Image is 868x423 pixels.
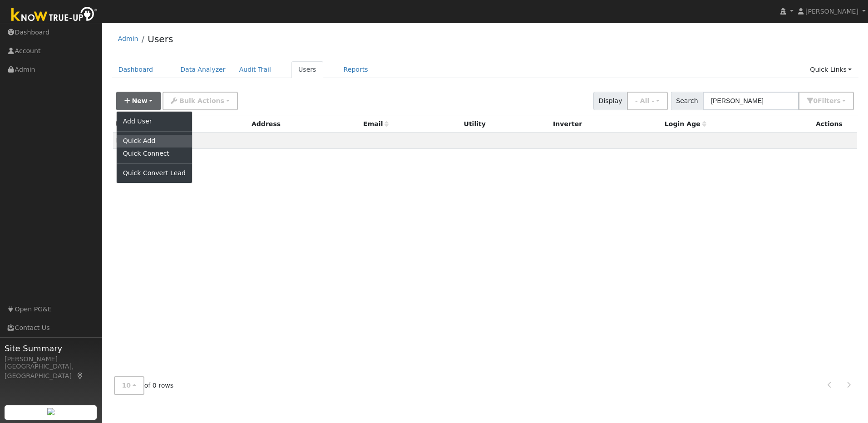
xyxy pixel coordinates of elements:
span: Bulk Actions [179,97,224,104]
span: Filter [818,97,841,104]
div: Inverter [553,119,658,129]
button: New [116,92,161,110]
span: Days since last login [665,120,706,128]
button: - All - [627,92,668,110]
div: Address [252,119,357,129]
a: Map [76,372,84,379]
td: None [113,133,858,149]
span: New [132,97,147,104]
a: Users [148,34,173,44]
div: Utility [464,119,547,129]
span: Site Summary [5,342,97,354]
button: Bulk Actions [163,92,237,110]
a: Dashboard [112,61,160,78]
span: s [837,97,840,104]
img: retrieve [47,408,54,415]
a: Reports [337,61,375,78]
div: [GEOGRAPHIC_DATA], [GEOGRAPHIC_DATA] [5,362,97,381]
a: Audit Trail [232,61,278,78]
span: of 0 rows [114,376,174,395]
button: 0Filters [799,92,854,110]
a: Users [291,61,323,78]
a: Data Analyzer [173,61,232,78]
span: 10 [122,382,131,389]
span: Email [363,120,389,128]
img: Know True-Up [7,5,102,25]
span: [PERSON_NAME] [805,8,858,15]
a: Add User [117,115,192,128]
a: Admin [118,35,138,42]
a: Quick Convert Lead [117,167,192,180]
span: Search [671,92,703,110]
div: Actions [816,119,854,129]
a: Quick Links [803,61,858,78]
input: Search [703,92,799,110]
a: Quick Add [117,135,192,148]
div: [PERSON_NAME] [5,354,97,364]
button: 10 [114,376,144,395]
a: Quick Connect [117,148,192,160]
span: Display [593,92,627,110]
